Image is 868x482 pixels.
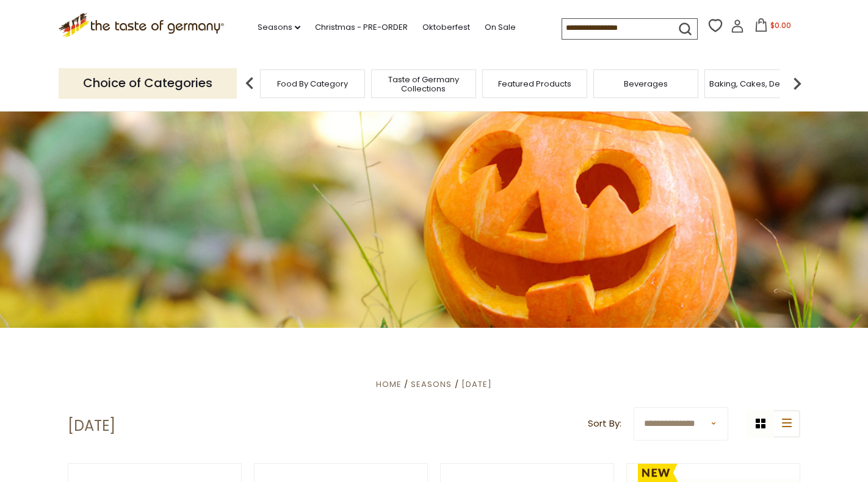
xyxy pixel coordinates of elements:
a: Featured Products [498,79,571,88]
button: $0.00 [747,18,798,37]
span: $0.00 [770,20,791,30]
label: Sort By: [588,416,621,431]
a: Oktoberfest [422,21,470,34]
a: Seasons [411,378,452,390]
a: Taste of Germany Collections [375,75,472,93]
h1: [DATE] [68,417,115,435]
a: Christmas - PRE-ORDER [315,21,408,34]
a: Food By Category [277,79,348,88]
p: Choice of Categories [59,68,237,98]
a: Baking, Cakes, Desserts [709,79,804,88]
a: On Sale [485,21,516,34]
a: Seasons [258,21,300,34]
a: Beverages [624,79,668,88]
a: Home [376,378,402,390]
img: previous arrow [237,71,262,96]
a: [DATE] [461,378,492,390]
img: next arrow [785,71,809,96]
